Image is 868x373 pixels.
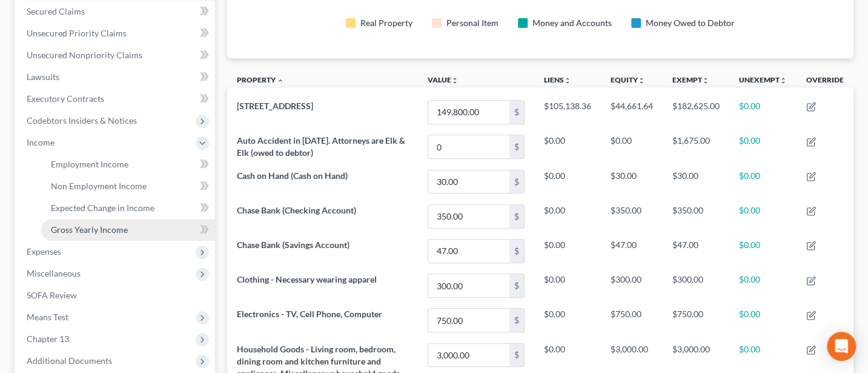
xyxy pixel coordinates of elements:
[428,205,509,228] input: 0.00
[729,268,797,303] td: $0.00
[27,72,59,82] span: Lawsuits
[27,268,81,278] span: Miscellaneous
[663,234,729,268] td: $47.00
[27,355,112,366] span: Additional Documents
[601,130,663,164] td: $0.00
[509,309,524,332] div: $
[27,93,104,104] span: Executory Contracts
[564,77,571,84] i: unfold_more
[509,135,524,158] div: $
[27,334,69,344] span: Chapter 13
[672,75,709,84] a: Exemptunfold_more
[237,101,313,111] span: [STREET_ADDRESS]
[428,274,509,297] input: 0.00
[638,77,645,84] i: unfold_more
[428,101,509,124] input: 0.00
[532,17,612,29] div: Money and Accounts
[646,17,735,29] div: Money Owed to Debtor
[237,170,348,181] span: Cash on Hand (Cash on Hand)
[534,95,601,129] td: $105,138.36
[51,159,128,169] span: Employment Income
[27,246,61,257] span: Expenses
[428,135,509,158] input: 0.00
[663,130,729,164] td: $1,675.00
[534,130,601,164] td: $0.00
[17,44,215,66] a: Unsecured Nonpriority Claims
[509,274,524,297] div: $
[27,312,68,322] span: Means Test
[237,205,356,215] span: Chase Bank (Checking Account)
[428,75,459,84] a: Valueunfold_more
[509,344,524,367] div: $
[797,68,853,95] th: Override
[237,75,284,84] a: Property expand_less
[729,95,797,129] td: $0.00
[534,303,601,338] td: $0.00
[729,199,797,234] td: $0.00
[17,66,215,88] a: Lawsuits
[601,164,663,199] td: $30.00
[237,135,405,158] span: Auto Accident in [DATE]. Attorneys are Elk & Elk (owed to debtor)
[739,75,787,84] a: Unexemptunfold_more
[27,115,137,126] span: Codebtors Insiders & Notices
[729,130,797,164] td: $0.00
[27,6,85,16] span: Secured Claims
[41,219,215,241] a: Gross Yearly Income
[17,1,215,22] a: Secured Claims
[27,28,127,38] span: Unsecured Priority Claims
[601,234,663,268] td: $47.00
[27,137,55,147] span: Income
[428,240,509,263] input: 0.00
[446,17,499,29] div: Personal Item
[428,309,509,332] input: 0.00
[428,170,509,193] input: 0.00
[663,303,729,338] td: $750.00
[277,77,284,84] i: expand_less
[729,234,797,268] td: $0.00
[51,224,128,235] span: Gross Yearly Income
[702,77,709,84] i: unfold_more
[237,240,350,250] span: Chase Bank (Savings Account)
[27,50,142,60] span: Unsecured Nonpriority Claims
[509,205,524,228] div: $
[509,101,524,124] div: $
[451,77,459,84] i: unfold_more
[360,17,412,29] div: Real Property
[237,309,382,319] span: Electronics - TV, Cell Phone, Computer
[663,268,729,303] td: $300.00
[17,88,215,110] a: Executory Contracts
[534,164,601,199] td: $0.00
[534,268,601,303] td: $0.00
[663,95,729,129] td: $182,625.00
[41,175,215,197] a: Non Employment Income
[534,199,601,234] td: $0.00
[601,303,663,338] td: $750.00
[51,181,147,191] span: Non Employment Income
[663,199,729,234] td: $350.00
[17,22,215,44] a: Unsecured Priority Claims
[780,77,787,84] i: unfold_more
[534,234,601,268] td: $0.00
[41,153,215,175] a: Employment Income
[509,170,524,193] div: $
[544,75,571,84] a: Liensunfold_more
[17,284,215,306] a: SOFA Review
[601,268,663,303] td: $300.00
[663,164,729,199] td: $30.00
[428,344,509,367] input: 0.00
[237,274,377,284] span: Clothing - Necessary wearing apparel
[601,95,663,129] td: $44,661.64
[51,203,154,213] span: Expected Change in Income
[509,240,524,263] div: $
[729,303,797,338] td: $0.00
[729,164,797,199] td: $0.00
[41,197,215,219] a: Expected Change in Income
[601,199,663,234] td: $350.00
[27,290,77,300] span: SOFA Review
[827,332,856,361] div: Open Intercom Messenger
[611,75,645,84] a: Equityunfold_more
